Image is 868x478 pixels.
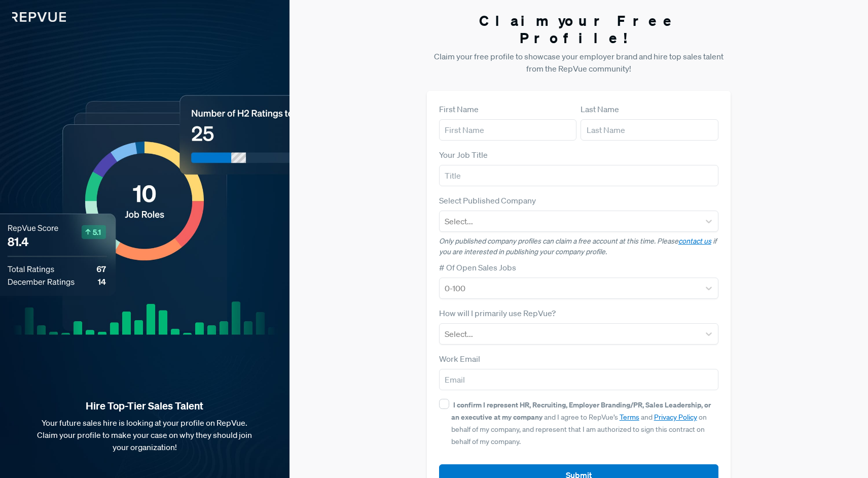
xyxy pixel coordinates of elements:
label: Your Job Title [439,149,488,161]
p: Only published company profiles can claim a free account at this time. Please if you are interest... [439,236,718,257]
p: Claim your free profile to showcase your employer brand and hire top sales talent from the RepVue... [427,50,731,75]
p: Your future sales hire is looking at your profile on RepVue. Claim your profile to make your case... [16,417,273,453]
label: First Name [439,103,479,115]
label: # Of Open Sales Jobs [439,261,516,274]
label: Work Email [439,353,480,365]
label: How will I primarily use RepVue? [439,307,556,319]
span: and I agree to RepVue’s and on behalf of my company, and represent that I am authorized to sign t... [451,400,711,446]
strong: I confirm I represent HR, Recruiting, Employer Branding/PR, Sales Leadership, or an executive at ... [451,400,711,422]
label: Last Name [581,103,619,115]
strong: Hire Top-Tier Sales Talent [16,399,273,413]
a: Terms [620,413,639,422]
input: First Name [439,119,577,141]
label: Select Published Company [439,194,536,207]
input: Last Name [581,119,718,141]
a: contact us [678,236,711,246]
a: Privacy Policy [654,413,697,422]
h3: Claim your Free Profile! [427,12,731,46]
input: Title [439,165,718,186]
input: Email [439,369,718,390]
